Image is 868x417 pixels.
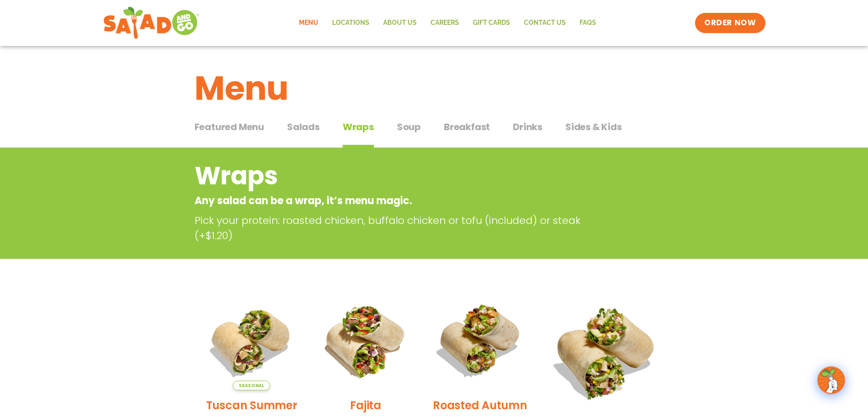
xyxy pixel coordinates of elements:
span: Drinks [513,120,542,134]
p: Any salad can be a wrap, it’s menu magic. [195,193,600,208]
h1: Menu [195,63,674,113]
nav: Menu [292,12,603,34]
span: Featured Menu [195,120,264,134]
span: Soup [397,120,421,134]
a: Menu [292,12,325,34]
a: Contact Us [517,12,573,34]
img: Product photo for Tuscan Summer Wrap [201,290,302,390]
h2: Fajita [350,397,381,413]
a: About Us [376,12,424,34]
a: FAQs [573,12,603,34]
h2: Roasted Autumn [433,397,527,413]
img: Product photo for BBQ Ranch Wrap [544,290,667,413]
img: Product photo for Fajita Wrap [316,290,416,390]
span: Wraps [343,120,374,134]
img: wpChatIcon [818,367,844,393]
span: ORDER NOW [704,17,756,29]
h2: Wraps [195,157,600,194]
span: Breakfast [444,120,490,134]
img: new-SAG-logo-768×292 [103,5,200,41]
a: Locations [325,12,376,34]
img: Product photo for Roasted Autumn Wrap [430,290,530,390]
span: Seasonal [233,381,270,390]
p: Pick your protein: roasted chicken, buffalo chicken or tofu (included) or steak (+$1.20) [195,213,604,243]
span: Sides & Kids [565,120,622,134]
a: GIFT CARDS [466,12,517,34]
span: Salads [287,120,320,134]
div: Tabbed content [195,117,674,148]
a: Careers [424,12,466,34]
a: ORDER NOW [695,13,765,33]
